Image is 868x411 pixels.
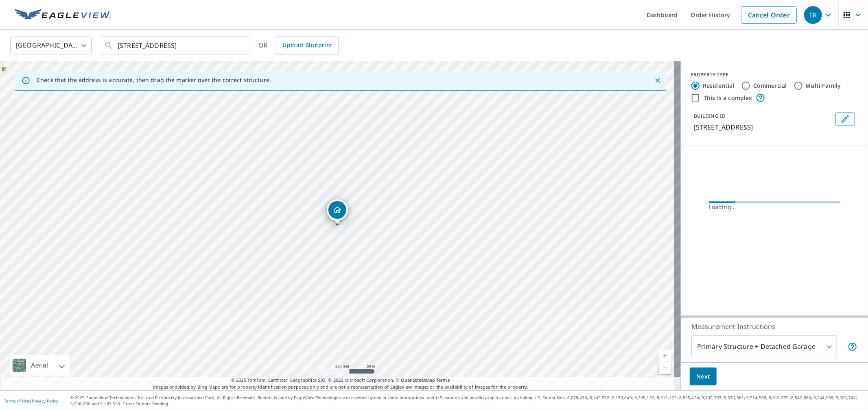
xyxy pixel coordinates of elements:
[70,395,864,407] p: © 2025 Eagle View Technologies, Inc. and Pictometry International Corp. All Rights Reserved. Repo...
[694,122,832,132] p: [STREET_ADDRESS]
[690,368,717,386] button: Next
[694,112,725,119] p: BUILDING ID
[753,82,787,90] label: Commercial
[118,34,234,57] input: Search by address or latitude-longitude
[652,75,663,86] button: Close
[10,34,92,57] div: [GEOGRAPHIC_DATA]
[37,76,271,84] p: Check that the address is accurate, then drag the marker over the correct structure.
[659,350,671,362] a: Current Level 17, Zoom In
[696,372,710,382] span: Next
[835,112,855,125] button: Edit building 1
[15,9,111,21] img: EV Logo
[848,342,857,352] span: Your report will include the primary structure and a detached garage if one exists.
[4,398,58,403] p: |
[401,377,435,383] a: OpenStreetMap
[806,82,841,90] label: Multi-Family
[10,355,70,376] div: Aerial
[436,377,450,383] a: Terms
[4,398,29,404] a: Terms of Use
[709,203,840,211] div: Loading…
[258,37,339,54] div: OR
[804,6,822,24] div: TR
[32,398,58,404] a: Privacy Policy
[327,199,348,225] div: Dropped pin, building 1, Residential property, 19820 NE 55th Pl Redmond, WA 98053
[282,40,332,50] span: Upload Blueprint
[231,377,450,384] span: © 2025 TomTom, Earthstar Geographics SIO, © 2025 Microsoft Corporation, ©
[703,82,735,90] label: Residential
[691,322,857,331] p: Measurement Instructions
[659,362,671,374] a: Current Level 17, Zoom Out
[741,6,797,24] a: Cancel Order
[691,335,837,358] div: Primary Structure + Detached Garage
[691,71,858,78] div: PROPERTY TYPE
[28,355,50,376] div: Aerial
[276,37,339,54] a: Upload Blueprint
[704,94,752,102] label: This is a complex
